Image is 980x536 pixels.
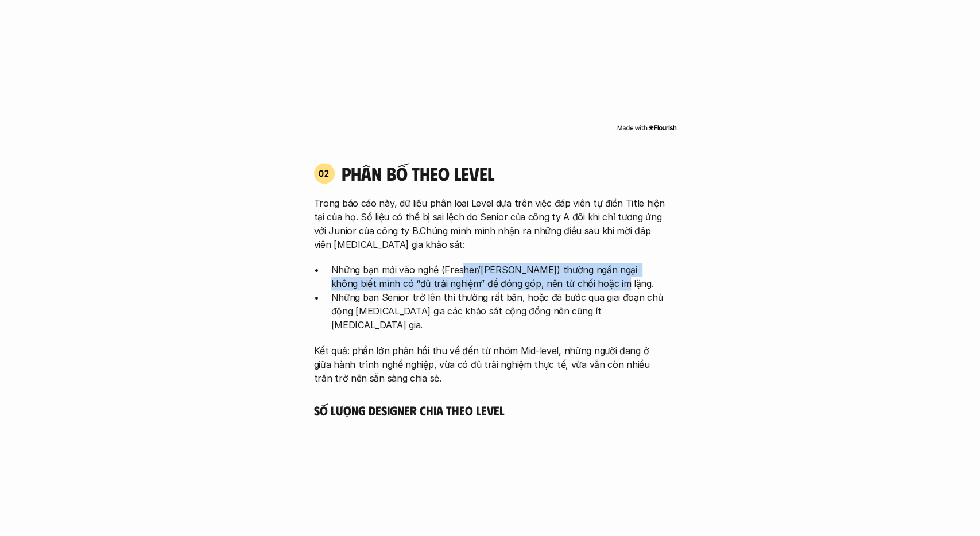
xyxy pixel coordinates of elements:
p: 02 [319,169,330,178]
img: Made with Flourish [617,123,677,132]
p: Những bạn mới vào nghề (Fresher/[PERSON_NAME]) thường ngần ngại không biết mình có “đủ trải nghiệ... [331,263,667,290]
p: Trong báo cáo này, dữ liệu phân loại Level dựa trên việc đáp viên tự điền Title hiện tại của họ. ... [314,196,667,251]
h5: Số lượng Designer chia theo level [314,402,667,418]
p: Kết quả: phần lớn phản hồi thu về đến từ nhóm Mid-level, những người đang ở giữa hành trình nghề ... [314,343,667,384]
h4: phân bố theo Level [342,162,667,184]
p: Những bạn Senior trở lên thì thường rất bận, hoặc đã bước qua giai đoạn chủ động [MEDICAL_DATA] g... [331,290,667,332]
